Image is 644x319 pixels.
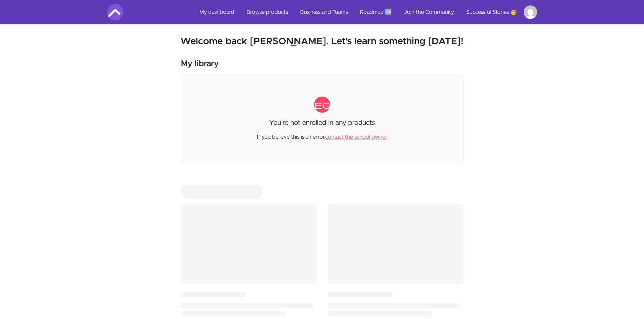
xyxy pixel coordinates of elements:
a: Roadmap 🆕 [355,4,397,20]
span: category [314,97,330,113]
p: If you believe this is an error, [257,128,387,141]
p: You're not enrolled in any products [269,118,375,128]
h2: Welcome back [PERSON_NAME]. Let's learn something [DATE]! [107,35,537,48]
a: My dashboard [194,4,240,20]
a: Browse products [241,4,293,20]
a: Join the Community [399,4,459,20]
a: Business and Teams [295,4,353,20]
img: Amigoscode logo [107,4,123,20]
nav: Main [194,4,537,20]
a: contact the school owner [325,134,387,140]
img: Profile image for patrick vensilaus [524,5,537,19]
a: Successful Stories 🥳 [461,4,522,20]
h3: My library [181,58,219,69]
